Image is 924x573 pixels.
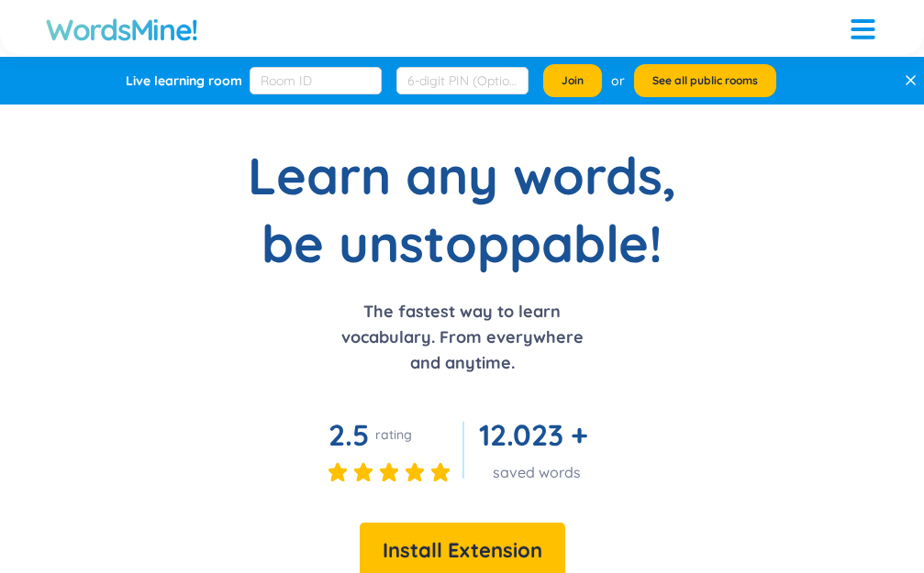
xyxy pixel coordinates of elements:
a: WordsMine! [46,11,198,48]
button: See all public rooms [634,64,776,97]
input: 6-digit PIN (Optional) [396,67,529,94]
div: Live learning room [126,72,242,90]
span: See all public rooms [652,73,758,88]
button: Join [543,64,602,97]
p: The fastest way to learn vocabulary. From everywhere and anytime. [329,299,596,376]
span: 12.023 + [479,416,587,453]
span: 2.5 [328,416,368,453]
h1: Learn any words, be unstoppable! [233,141,692,277]
div: saved words [479,462,595,482]
span: Join [562,73,584,88]
div: rating [375,425,412,444]
input: Room ID [250,67,382,94]
a: Install Extension [360,543,565,561]
span: Install Extension [383,534,542,567]
div: or [611,71,625,91]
